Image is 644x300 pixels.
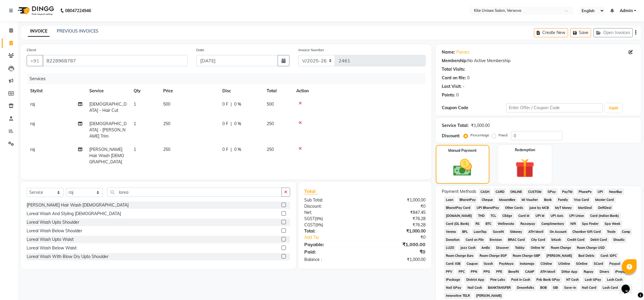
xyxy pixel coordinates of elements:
[222,146,228,153] span: 0 F
[494,244,511,251] span: Discover
[596,188,605,195] span: UPI
[503,204,525,211] span: Other Cards
[570,28,591,37] button: Save
[107,188,282,197] input: Search or Scan
[534,28,568,37] button: Create New
[553,204,574,211] span: MyT Money
[478,252,509,259] span: Room Charge EGP
[365,257,430,263] div: ₹1,000.00
[577,188,593,195] span: PhonePe
[300,216,365,222] div: ( )
[482,268,492,275] span: PPG
[479,188,491,195] span: CASH
[27,236,74,243] div: Loreal Wash Upto Waist
[442,105,506,111] div: Coupon Code
[476,212,486,219] span: THD
[267,147,274,152] span: 250
[613,268,630,275] span: iPrepaid
[30,101,35,107] span: raj
[488,236,504,243] span: Envision
[582,268,596,275] span: Rupay
[222,121,228,127] span: 0 F
[442,92,455,98] div: Points:
[365,248,430,255] div: ₹0
[27,84,86,98] th: Stylist
[605,228,618,235] span: Trade
[444,292,472,299] span: Innovative TELR
[300,241,365,248] div: Payable:
[231,101,232,107] span: |
[442,66,465,72] div: Total Visits:
[611,236,627,243] span: Shoutlo
[509,188,524,195] span: ONLINE
[493,188,506,195] span: CARD
[549,244,573,251] span: Room Charge
[444,212,474,219] span: [DOMAIN_NAME]
[593,28,633,37] button: Open Invoices
[316,216,322,221] span: 9%
[507,268,521,275] span: Benefit
[444,276,462,283] span: iPackage
[501,212,514,219] span: CEdge
[572,196,591,203] span: Visa Card
[30,147,35,152] span: raj
[365,222,430,228] div: ₹76.28
[488,276,507,283] span: Pine Labs
[316,222,322,227] span: 9%
[546,188,558,195] span: GPay
[598,268,611,275] span: Diners
[605,104,622,112] button: Apply
[515,284,536,291] span: Dreamfolks
[551,284,560,291] span: SBI
[27,202,129,208] div: [PERSON_NAME] Hair Wash [DEMOGRAPHIC_DATA]
[444,268,454,275] span: PPV
[620,228,632,235] span: Comp
[472,228,489,235] span: LoanTap
[571,228,603,235] span: Chamber Gift Card
[470,133,489,138] label: Percentage
[593,196,616,203] span: Master Card
[444,284,463,291] span: Nail GPay
[608,260,622,267] span: Paypal
[458,244,477,251] span: Jazz Cash
[548,212,565,219] span: UPI Axis
[542,196,554,203] span: Bank
[444,228,458,235] span: Venmo
[480,244,492,251] span: AmEx
[465,260,480,267] span: Coupon
[231,121,232,127] span: |
[518,260,536,267] span: Instamojo
[509,276,532,283] span: Paid in Cash
[263,84,293,98] th: Total
[496,220,516,227] span: Wellnessta
[27,73,430,84] div: Services
[580,220,601,227] span: Spa Finder
[592,260,605,267] span: SCard
[508,228,524,235] span: GMoney
[365,209,430,216] div: ₹847.45
[448,148,477,153] label: Manual Payment
[471,122,490,129] div: ₹1,000.00
[577,252,596,259] span: Bad Debts
[456,92,459,98] div: 0
[300,203,365,209] div: Discount:
[444,244,456,251] span: LUZO
[460,228,470,235] span: BFL
[511,252,542,259] span: Room Charge GBP
[560,188,575,195] span: PayTM
[28,26,50,37] a: INVOICE
[548,228,568,235] span: On Account
[523,268,536,275] span: CAMP
[588,212,621,219] span: Card (Indian Bank)
[491,228,506,235] span: SaveIN
[568,220,578,227] span: Nift
[376,234,430,241] div: ₹0
[473,220,481,227] span: RS
[506,236,527,243] span: BRAC Card
[601,284,620,291] span: Lash Card
[300,234,376,241] a: Add Tip
[365,228,430,234] div: ₹1,000.00
[444,236,462,243] span: Donation
[550,236,563,243] span: bKash
[509,156,541,180] img: _gift.svg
